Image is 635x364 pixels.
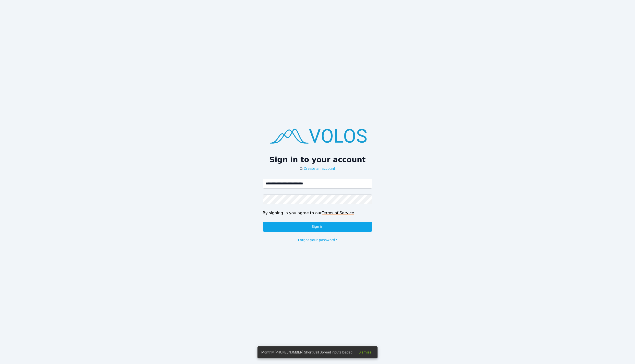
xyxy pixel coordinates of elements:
button: Sign in [263,222,372,232]
p: Or [263,166,372,171]
img: logo.png [263,122,372,149]
span: Dismiss [358,350,372,354]
div: By signing in you agree to our [263,210,372,216]
a: Terms of Service [322,211,354,215]
span: Monthly [PHONE_NUMBER] Short Call Spread inputs loaded [261,350,353,355]
a: Forgot your password? [298,238,337,242]
a: Create an account [304,167,335,171]
h2: Sign in to your account [263,155,372,164]
button: Dismiss [354,348,376,357]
